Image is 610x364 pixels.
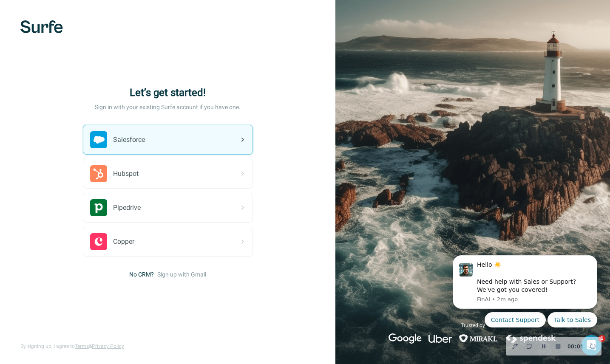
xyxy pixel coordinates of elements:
[389,333,422,344] img: google's logo
[581,335,601,356] iframe: Intercom live chat
[95,103,241,111] p: Sign in with your existing Surfe account if you have one.
[90,233,107,250] img: copper's logo
[459,333,498,344] img: mirakl's logo
[113,203,141,213] span: Pipedrive
[113,135,145,145] span: Salesforce
[428,333,452,344] img: uber's logo
[113,169,139,179] span: Hubspot
[129,270,154,279] span: No CRM?
[440,248,610,333] iframe: Intercom notifications message
[599,335,605,342] span: 1
[157,270,206,279] button: Sign up with Gmail
[92,343,124,349] a: Privacy Policy
[90,131,107,148] img: salesforce's logo
[20,20,63,33] img: Surfe's logo
[90,165,107,182] img: hubspot's logo
[20,342,124,350] span: By signing up, I agree to &
[505,333,557,344] img: spendesk's logo
[83,86,253,99] h1: Let’s get started!
[90,199,107,216] img: pipedrive's logo
[113,237,134,247] span: Copper
[75,343,89,349] a: Terms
